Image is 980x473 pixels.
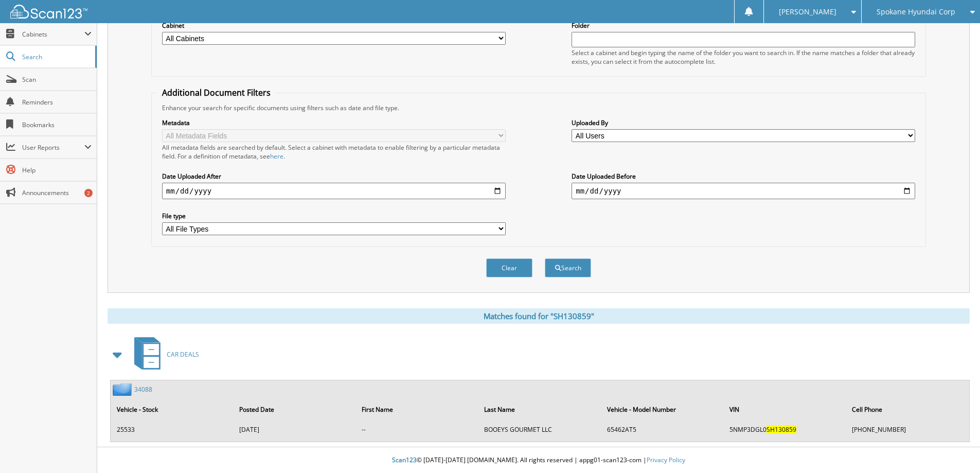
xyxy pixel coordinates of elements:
a: here [270,152,283,161]
legend: Additional Document Filters [157,87,276,98]
img: scan123-logo-white.svg [10,5,87,19]
span: Scan [22,75,92,84]
span: Reminders [22,98,92,107]
a: CAR DEALS [128,334,199,375]
span: Search [22,52,90,61]
a: Privacy Policy [647,456,685,464]
span: Spokane Hyundai Corp [877,9,955,15]
label: Date Uploaded After [162,172,506,181]
span: Scan123 [392,456,417,464]
td: [DATE] [234,421,355,438]
a: 34088 [134,385,152,394]
div: Matches found for "SH130859" [108,308,970,324]
span: [PERSON_NAME] [779,9,836,15]
div: 2 [84,189,93,197]
label: Metadata [162,118,506,127]
label: Uploaded By [572,118,915,127]
th: VIN [724,399,846,420]
th: Vehicle - Model Number [602,399,723,420]
th: Cell Phone [847,399,968,420]
span: SH130859 [767,425,796,434]
input: end [572,183,915,199]
img: folder2.png [113,383,134,396]
div: © [DATE]-[DATE] [DOMAIN_NAME]. All rights reserved | appg01-scan123-com | [97,448,980,473]
div: Enhance your search for specific documents using filters such as date and file type. [157,103,920,112]
iframe: Chat Widget [929,424,980,473]
label: Cabinet [162,21,506,30]
th: First Name [357,399,478,420]
th: Vehicle - Stock [112,399,233,420]
td: [PHONE_NUMBER] [847,421,968,438]
span: Announcements [22,188,92,197]
span: Bookmarks [22,120,92,129]
label: Folder [572,21,915,30]
td: 65462AT5 [602,421,723,438]
button: Clear [486,258,532,277]
button: Search [545,258,591,277]
input: start [162,183,506,199]
th: Last Name [479,399,600,420]
th: Posted Date [234,399,355,420]
label: Date Uploaded Before [572,172,915,181]
div: All metadata fields are searched by default. Select a cabinet with metadata to enable filtering b... [162,143,506,161]
span: Cabinets [22,30,84,39]
span: User Reports [22,143,84,152]
td: 25533 [112,421,233,438]
td: -- [357,421,478,438]
span: CAR DEALS [167,350,199,359]
span: Help [22,166,92,174]
label: File type [162,212,506,220]
td: 5NMP3DGL0 [724,421,846,438]
div: Select a cabinet and begin typing the name of the folder you want to search in. If the name match... [572,48,915,66]
td: BOOEYS GOURMET LLC [479,421,600,438]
